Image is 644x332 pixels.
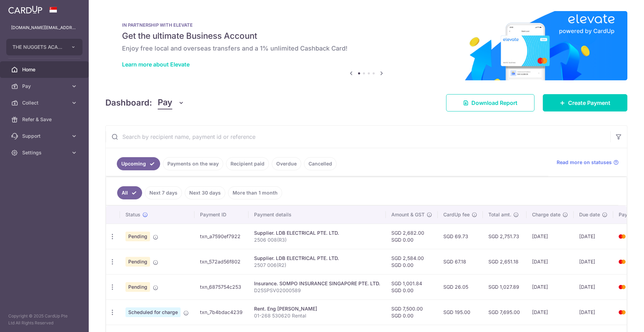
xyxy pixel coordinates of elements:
[117,157,160,170] a: Upcoming
[105,11,627,80] img: Renovation banner
[438,299,483,325] td: SGD 195.00
[615,283,629,291] img: Bank Card
[532,211,560,218] span: Charge date
[254,312,380,319] p: 01-268 530620 Rental
[122,44,611,53] h6: Enjoy free local and overseas transfers and a 1% unlimited Cashback Card!
[471,99,517,107] span: Download Report
[483,274,526,299] td: SGD 1,027.89
[12,44,64,51] span: THE NUGGETS ACADEMY PTE. LTD.
[443,211,470,218] span: CardUp fee
[543,94,627,111] a: Create Payment
[615,308,629,316] img: Bank Card
[8,6,42,14] img: CardUp
[254,287,380,294] p: D25SPSV02000589
[122,30,611,42] h5: Get the ultimate Business Account
[557,159,612,166] span: Read more on statuses
[438,224,483,249] td: SGD 69.73
[163,157,223,170] a: Payments on the way
[145,186,182,199] a: Next 7 days
[438,249,483,274] td: SGD 67.18
[254,262,380,269] p: 2507 006(R2)
[386,299,438,325] td: SGD 7,500.00 SGD 0.00
[22,83,68,90] span: Pay
[304,157,337,170] a: Cancelled
[22,149,68,156] span: Settings
[105,97,152,109] h4: Dashboard:
[122,22,611,28] p: IN PARTNERSHIP WITH ELEVATE
[386,274,438,299] td: SGD 1,001.84 SGD 0.00
[22,99,68,106] span: Collect
[526,274,574,299] td: [DATE]
[194,299,249,325] td: txn_7b4bdac4239
[574,224,613,249] td: [DATE]
[488,211,511,218] span: Total amt.
[194,249,249,274] td: txn_572ad56f802
[483,249,526,274] td: SGD 2,651.18
[22,133,68,140] span: Support
[615,258,629,266] img: Bank Card
[254,236,380,243] p: 2506 008(R3)
[226,157,269,170] a: Recipient paid
[254,230,380,236] div: Supplier. LDB ELECTRICAL PTE. LTD.
[249,206,386,224] th: Payment details
[391,211,425,218] span: Amount & GST
[158,96,184,109] button: Pay
[557,159,619,166] a: Read more on statuses
[254,255,380,262] div: Supplier. LDB ELECTRICAL PTE. LTD.
[386,249,438,274] td: SGD 2,584.00 SGD 0.00
[526,224,574,249] td: [DATE]
[22,116,68,123] span: Refer & Save
[194,206,249,224] th: Payment ID
[228,186,282,199] a: More than 1 month
[185,186,225,199] a: Next 30 days
[579,211,600,218] span: Due date
[125,282,150,292] span: Pending
[574,249,613,274] td: [DATE]
[386,224,438,249] td: SGD 2,682.00 SGD 0.00
[438,274,483,299] td: SGD 26.05
[11,24,78,31] p: [DOMAIN_NAME][EMAIL_ADDRESS][DOMAIN_NAME]
[272,157,301,170] a: Overdue
[446,94,534,111] a: Download Report
[125,257,150,267] span: Pending
[483,299,526,325] td: SGD 7,695.00
[125,307,181,317] span: Scheduled for charge
[194,224,249,249] td: txn_a7590ef7922
[158,96,172,109] span: Pay
[22,66,68,73] span: Home
[125,232,150,241] span: Pending
[194,274,249,299] td: txn_6875754c253
[600,311,637,329] iframe: Opens a widget where you can find more information
[122,61,190,68] a: Learn more about Elevate
[526,249,574,274] td: [DATE]
[254,305,380,312] div: Rent. Eng [PERSON_NAME]
[254,280,380,287] div: Insurance. SOMPO INSURANCE SINGAPORE PTE. LTD.
[483,224,526,249] td: SGD 2,751.73
[574,299,613,325] td: [DATE]
[615,232,629,241] img: Bank Card
[125,211,140,218] span: Status
[6,39,82,55] button: THE NUGGETS ACADEMY PTE. LTD.
[526,299,574,325] td: [DATE]
[574,274,613,299] td: [DATE]
[117,186,142,199] a: All
[568,99,610,107] span: Create Payment
[106,126,610,148] input: Search by recipient name, payment id or reference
